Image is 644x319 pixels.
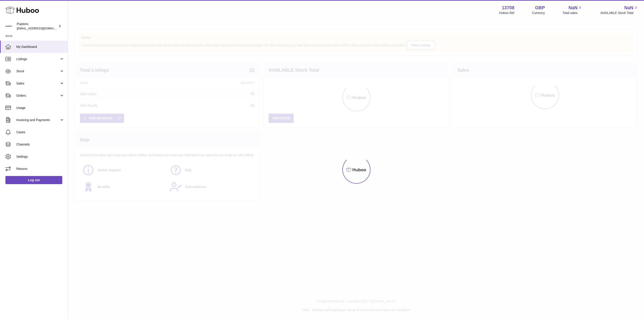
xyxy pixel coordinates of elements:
[16,155,64,159] span: Settings
[16,130,64,134] span: Cases
[17,22,58,30] div: Puptons
[16,167,64,171] span: Returns
[562,5,583,15] a: NaN Total sales
[16,69,60,73] span: Stock
[535,5,545,11] strong: GBP
[562,11,583,15] span: Total sales
[532,11,545,15] div: Currency
[16,45,64,49] span: My Dashboard
[16,57,60,61] span: Listings
[5,176,62,184] a: Log out
[16,94,60,98] span: Orders
[5,23,12,30] img: hello@puptons.com
[17,26,67,30] span: [EMAIL_ADDRESS][DOMAIN_NAME]
[16,106,64,110] span: Usage
[502,5,514,11] strong: 13708
[16,118,60,122] span: Invoicing and Payments
[568,5,577,11] span: NaN
[16,81,60,86] span: Sales
[16,142,64,147] span: Channels
[600,5,639,15] a: NaN AVAILABLE Stock Total
[600,11,639,15] span: AVAILABLE Stock Total
[499,11,514,15] div: Huboo Ref
[624,5,633,11] span: NaN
